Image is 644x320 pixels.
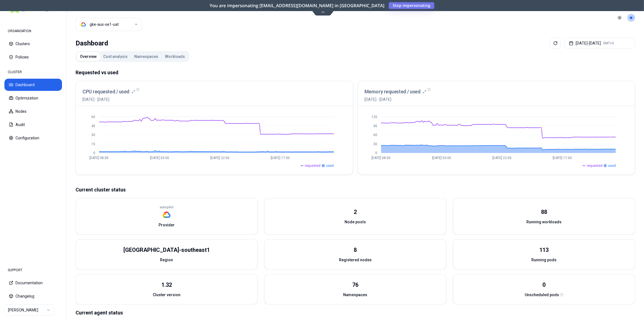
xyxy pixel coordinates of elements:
[4,66,62,78] div: CLUSTER
[160,257,173,263] span: Region
[339,257,372,263] span: Registered nodes
[541,208,547,216] div: 88
[352,281,358,289] div: 76
[210,156,229,160] tspan: [DATE] 22:00
[100,52,131,61] button: Cost analysis
[525,292,559,298] span: Unscheduled pods
[76,38,108,49] div: Dashboard
[373,124,377,128] tspan: 90
[162,52,188,61] button: Workloads
[162,211,171,219] img: gcp
[564,38,635,49] button: [DATE]-[DATE]GMT+3
[4,38,62,50] button: Clusters
[161,281,172,289] div: 1.32
[4,92,62,104] button: Optimization
[373,133,377,137] tspan: 60
[354,208,357,216] div: 2
[91,115,95,119] tspan: 60
[4,105,62,117] button: Nodes
[553,156,572,160] tspan: [DATE] 17:00
[540,246,549,254] div: 113
[4,79,62,91] button: Dashboard
[76,309,635,317] p: Current agent status
[90,22,119,27] div: gke-aus-se1-uat
[527,219,562,225] span: Running workloads
[373,142,377,146] tspan: 30
[492,156,511,160] tspan: [DATE] 22:00
[432,156,451,160] tspan: [DATE] 03:00
[131,52,162,61] button: Namespaces
[4,51,62,63] button: Policies
[91,133,95,137] tspan: 30
[326,163,334,168] span: used
[82,97,135,102] span: [DATE] - [DATE]
[160,205,174,209] p: autopilot
[4,119,62,131] button: Audit
[364,88,421,96] h3: Memory requested / used
[4,277,62,289] button: Documentation
[160,205,174,219] div: gcp
[90,156,109,160] tspan: [DATE] 08:00
[77,52,100,61] button: Overview
[354,246,357,254] div: 8
[91,124,95,128] tspan: 45
[4,265,62,276] div: SUPPORT
[305,163,320,168] span: requested
[4,132,62,144] button: Configuration
[532,257,557,263] span: Running pods
[153,292,180,298] span: Cluster version
[372,156,391,160] tspan: [DATE] 08:00
[76,18,142,31] button: Select a value
[371,115,377,119] tspan: 120
[150,156,169,160] tspan: [DATE] 03:00
[123,246,210,254] div: australia-southeast1
[76,69,635,76] p: Requested vs used
[345,219,366,225] span: Node pools
[81,22,86,27] img: gcp
[123,246,210,254] div: [GEOGRAPHIC_DATA]-southeast1
[375,151,377,155] tspan: 0
[587,163,602,168] span: requested
[4,25,62,37] div: ORGANISATION
[543,281,546,289] div: 0
[93,151,95,155] tspan: 0
[343,292,368,298] span: Namespaces
[91,142,95,146] tspan: 15
[364,97,426,102] span: [DATE] - [DATE]
[82,88,130,96] h3: CPU requested / used
[603,41,614,45] span: GMT+3
[608,163,616,168] span: used
[159,222,175,228] span: Provider
[76,186,635,194] p: Current cluster status
[271,156,290,160] tspan: [DATE] 17:00
[4,290,62,302] button: Changelog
